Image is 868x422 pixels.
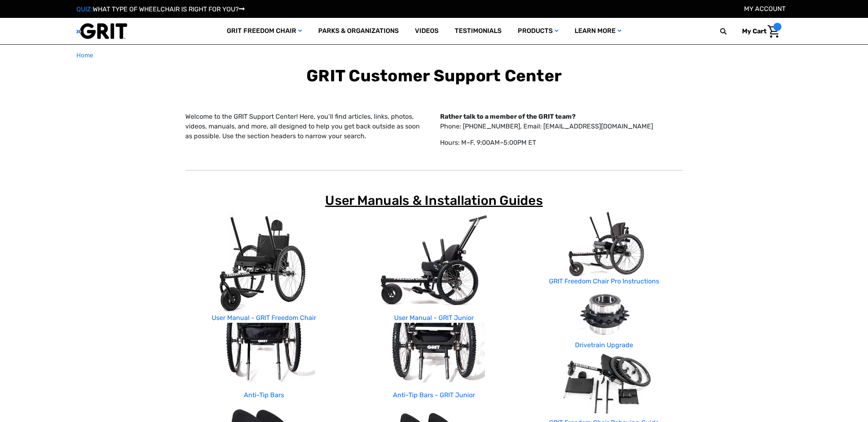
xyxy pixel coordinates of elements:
[510,18,566,44] a: Products
[325,193,543,208] span: User Manuals & Installation Guides
[744,5,786,13] a: Account
[440,113,576,120] strong: Rather talk to a member of the GRIT team?
[440,112,683,131] p: Phone: [PHONE_NUMBER], Email: [EMAIL_ADDRESS][DOMAIN_NAME]
[76,5,93,13] span: QUIZ:
[185,112,428,141] p: Welcome to the GRIT Support Center! Here, you’ll find articles, links, photos, videos, manuals, a...
[310,18,407,44] a: Parks & Organizations
[440,138,683,148] p: Hours: M–F, 9:00AM–5:00PM ET
[768,25,779,38] img: Cart
[742,27,766,35] span: My Cart
[549,277,659,285] a: GRIT Freedom Chair Pro Instructions
[212,314,316,322] a: User Manual - GRIT Freedom Chair
[393,391,475,399] a: Anti-Tip Bars - GRIT Junior
[244,391,284,399] a: Anti-Tip Bars
[407,18,447,44] a: Videos
[76,5,245,13] a: QUIZ:WHAT TYPE OF WHEELCHAIR IS RIGHT FOR YOU?
[394,314,474,322] a: User Manual - GRIT Junior
[575,341,633,349] a: Drivetrain Upgrade
[736,23,781,40] a: Cart with 0 items
[76,51,93,60] a: Home
[306,66,562,85] b: GRIT Customer Support Center
[76,52,93,59] span: Home
[566,18,629,44] a: Learn More
[724,23,736,40] input: Search
[76,51,792,60] nav: Breadcrumb
[219,18,310,44] a: GRIT Freedom Chair
[76,23,127,39] img: GRIT All-Terrain Wheelchair and Mobility Equipment
[447,18,510,44] a: Testimonials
